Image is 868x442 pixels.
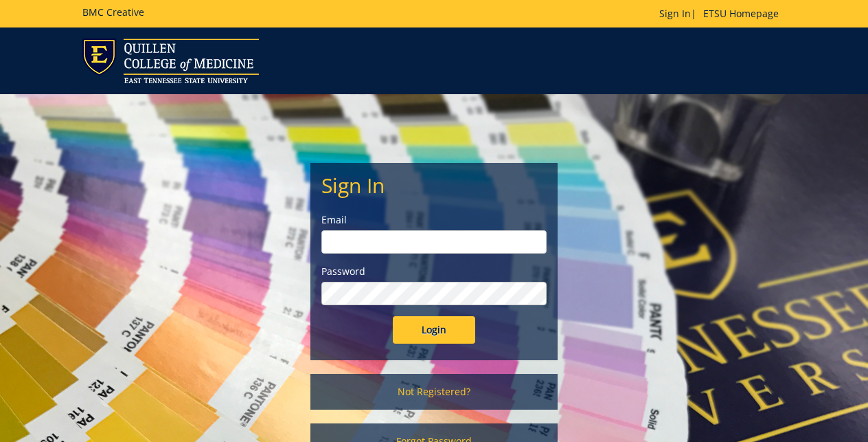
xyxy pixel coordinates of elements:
a: ETSU Homepage [696,7,786,20]
a: Not Registered? [310,374,558,410]
label: Password [321,265,547,278]
h2: Sign In [321,174,547,197]
a: Sign In [659,7,691,20]
img: ETSU logo [82,38,259,83]
h5: BMC Creative [82,7,144,17]
label: Email [321,213,547,227]
p: | [659,7,786,21]
input: Login [393,316,475,344]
